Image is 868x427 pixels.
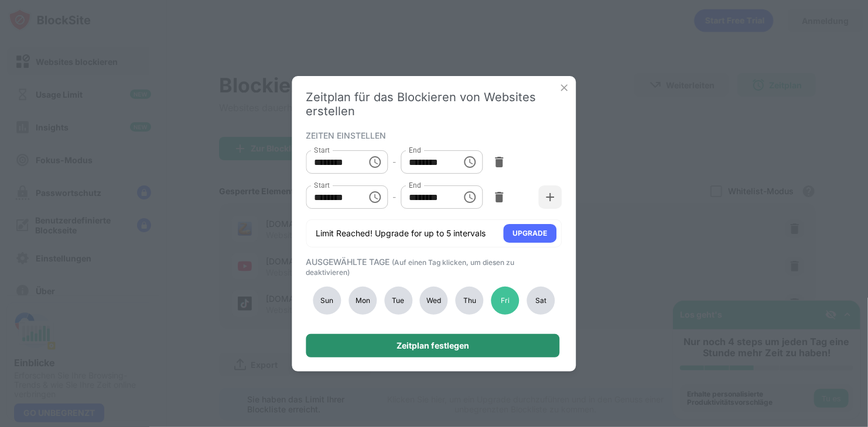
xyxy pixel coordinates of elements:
label: Start [315,145,330,155]
div: Zeitplan festlegen [397,341,469,350]
div: Wed [420,287,448,315]
div: AUSGEWÄHLTE TAGE [306,257,559,277]
button: Choose time, selected time is 7:00 PM [458,150,481,174]
div: Sun [313,287,341,315]
div: Limit Reached! Upgrade for up to 5 intervals [316,228,486,239]
label: Start [315,180,330,190]
div: ZEITEN EINSTELLEN [306,130,559,140]
button: Choose time, selected time is 9:00 PM [363,185,387,209]
span: (Auf einen Tag klicken, um diesen zu deaktivieren) [306,258,515,277]
div: Sat [527,287,555,315]
button: Choose time, selected time is 11:30 PM [458,185,481,209]
div: Fri [491,287,520,315]
div: - [392,191,396,204]
div: Mon [348,287,377,315]
div: - [392,156,396,168]
img: x-button.svg [559,82,570,94]
div: Zeitplan für das Blockieren von Websites erstellen [306,90,562,118]
button: Choose time, selected time is 3:00 AM [363,150,387,174]
div: Tue [384,287,412,315]
div: Thu [456,287,484,315]
div: UPGRADE [513,228,548,239]
label: End [409,180,421,190]
label: End [409,145,421,155]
